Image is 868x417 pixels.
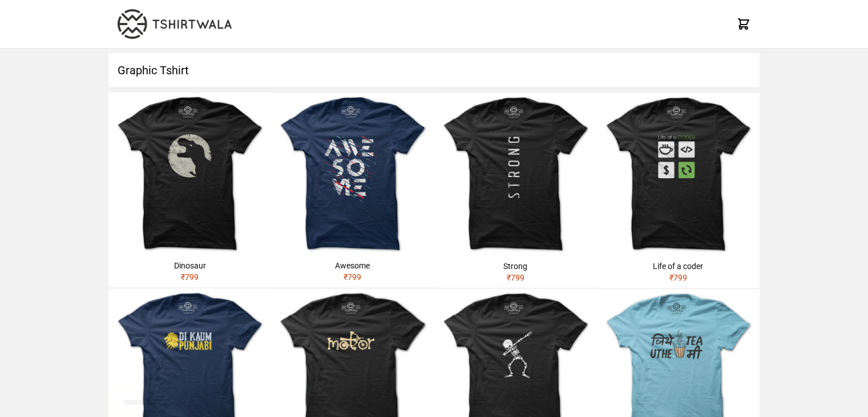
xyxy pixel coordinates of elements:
[271,93,434,287] a: Awesome₹799
[669,273,687,282] span: ₹ 799
[439,260,592,272] div: Strong
[181,272,199,282] span: ₹ 799
[507,273,524,282] span: ₹ 799
[597,93,760,256] img: life-of-a-coder.jpg
[118,9,232,39] img: TW-LOGO-400-104.png
[434,93,597,288] a: Strong₹799
[108,53,760,87] h1: Graphic Tshirt
[597,93,760,288] a: Life of a coder₹799
[113,260,267,271] div: Dinosaur
[344,272,361,282] span: ₹ 799
[276,260,429,271] div: Awesome
[108,93,271,287] a: Dinosaur₹799
[601,260,755,272] div: Life of a coder
[108,93,271,255] img: dinosaur.jpg
[434,93,597,256] img: strong.jpg
[271,93,434,255] img: awesome.jpg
